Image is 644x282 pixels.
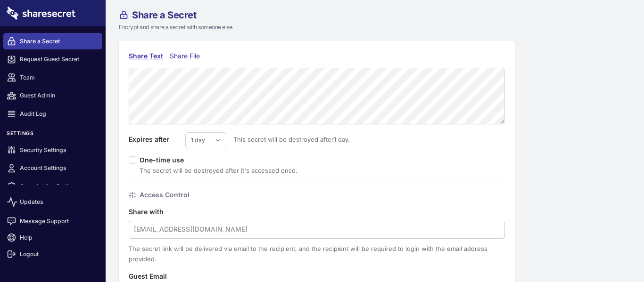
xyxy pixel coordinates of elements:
label: Guest Email [129,271,185,282]
a: Organization Settings [3,178,102,194]
span: The secret link will be delivered via email to the recipient, and the recipient will be required ... [129,245,487,263]
a: Audit Log [3,105,102,122]
span: Share a Secret [132,10,196,20]
a: Request Guest Secret [3,51,102,68]
a: Help [3,229,102,246]
a: Share a Secret [3,33,102,49]
a: Security Settings [3,142,102,158]
p: Encrypt and share a secret with someone else. [119,23,568,32]
a: Guest Admin [3,88,102,104]
label: Share with [129,207,185,217]
a: Account Settings [3,160,102,177]
h3: Settings [3,130,102,140]
label: One-time use [140,156,191,164]
span: This secret will be destroyed after 1 day . [226,134,350,145]
div: Share Text [129,51,163,61]
a: Message Support [3,213,102,229]
a: Logout [3,246,102,262]
a: Team [3,69,102,86]
a: Updates [3,191,102,213]
div: Share File [170,51,204,61]
label: Expires after [129,134,185,145]
div: The secret will be destroyed after it's accessed once. [140,165,297,176]
h4: Access Control [140,190,190,200]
